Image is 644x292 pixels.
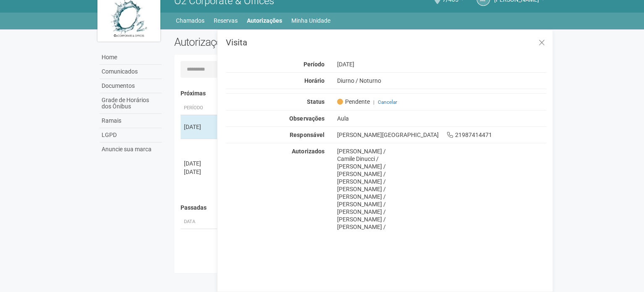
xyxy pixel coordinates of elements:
[289,115,324,122] strong: Observações
[181,205,540,211] h4: Passadas
[330,115,552,122] div: Aula
[184,123,215,131] div: [DATE]
[304,77,324,84] strong: Horário
[99,65,162,79] a: Comunicados
[337,147,546,155] div: [PERSON_NAME] /
[303,61,324,68] strong: Período
[337,185,546,193] div: [PERSON_NAME] /
[290,132,324,138] strong: Responsável
[373,99,374,105] span: |
[337,155,546,163] div: Camile Dinucci /
[291,15,330,26] a: Minha Unidade
[99,93,162,114] a: Grade de Horários dos Ônibus
[330,131,552,139] div: [PERSON_NAME][GEOGRAPHIC_DATA] 21987414471
[226,38,546,47] h3: Visita
[184,159,215,168] div: [DATE]
[337,200,546,208] div: [PERSON_NAME] /
[330,77,552,84] div: Diurno / Noturno
[99,128,162,142] a: LGPD
[337,223,546,231] div: [PERSON_NAME] /
[377,99,397,105] a: Cancelar
[337,178,546,185] div: [PERSON_NAME] /
[174,36,354,48] h2: Autorizações
[99,142,162,156] a: Anuncie sua marca
[306,98,324,105] strong: Status
[99,79,162,93] a: Documentos
[247,15,282,26] a: Autorizações
[330,61,552,68] div: [DATE]
[99,50,162,65] a: Home
[181,215,218,229] th: Data
[337,193,546,200] div: [PERSON_NAME] /
[337,98,369,105] span: Pendente
[337,170,546,178] div: [PERSON_NAME] /
[181,101,218,115] th: Período
[184,168,215,176] div: [DATE]
[337,163,546,170] div: [PERSON_NAME] /
[337,216,546,223] div: [PERSON_NAME] /
[292,148,324,155] strong: Autorizados
[181,90,540,97] h4: Próximas
[99,114,162,128] a: Ramais
[176,15,204,26] a: Chamados
[214,15,238,26] a: Reservas
[337,208,546,216] div: [PERSON_NAME] /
